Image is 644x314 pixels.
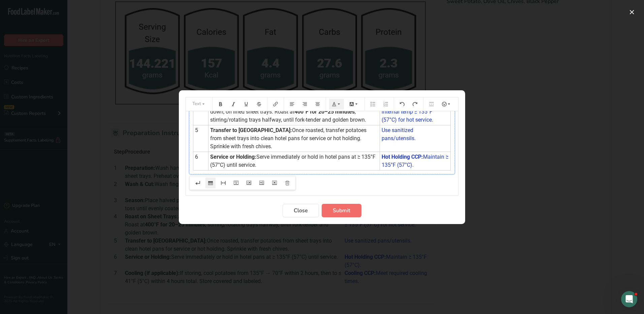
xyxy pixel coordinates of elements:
[382,154,423,160] span: Hot Holding CCP:
[195,154,198,160] span: 6
[382,154,450,168] span: Maintain ≥ 135°F (57°C).
[210,108,366,123] span: , stirring/rotating trays halfway, until fork-tender and golden brown.
[195,127,198,133] span: 5
[283,204,319,217] button: Close
[322,204,361,217] button: Submit
[210,127,368,150] span: Once roasted, transfer potatoes from sheet trays into clean hotel pans for service or hot holding...
[621,291,637,307] iframe: Intercom live chat
[210,127,292,133] span: Transfer to [GEOGRAPHIC_DATA]:
[210,100,364,115] span: Arrange potatoes in a single layer, cut side down, on lined sheet trays. Roast at
[294,108,355,115] span: 400°F for 20–25 minutes
[210,154,377,168] span: Serve immediately or hold in hotel pans at ≥ 135°F (57°C) until service.
[382,100,434,123] span: Ensure internal temp ≥ 135°F (57°C) for hot service.
[382,127,416,142] span: Use sanitized pans/utensils.
[189,99,209,109] button: Text
[294,207,308,215] span: Close
[333,207,350,215] span: Submit
[210,154,256,160] span: Service or Holding:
